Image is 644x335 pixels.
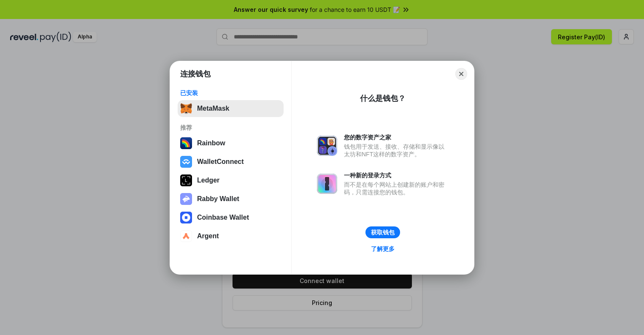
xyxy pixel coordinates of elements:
img: svg+xml,%3Csvg%20xmlns%3D%22http%3A%2F%2Fwww.w3.org%2F2000%2Fsvg%22%20fill%3D%22none%22%20viewBox... [180,193,192,205]
img: svg+xml,%3Csvg%20width%3D%2228%22%20height%3D%2228%22%20viewBox%3D%220%200%2028%2028%22%20fill%3D... [180,156,192,168]
button: Rainbow [178,135,284,152]
button: Rabby Wallet [178,191,284,207]
img: svg+xml,%3Csvg%20width%3D%22120%22%20height%3D%22120%22%20viewBox%3D%220%200%20120%20120%22%20fil... [180,137,192,149]
button: Ledger [178,172,284,189]
div: 钱包用于发送、接收、存储和显示像以太坊和NFT这样的数字资产。 [344,143,449,158]
button: Argent [178,228,284,245]
button: Coinbase Wallet [178,209,284,226]
img: svg+xml,%3Csvg%20xmlns%3D%22http%3A%2F%2Fwww.w3.org%2F2000%2Fsvg%22%20fill%3D%22none%22%20viewBox... [317,136,337,156]
img: svg+xml,%3Csvg%20xmlns%3D%22http%3A%2F%2Fwww.w3.org%2F2000%2Fsvg%22%20fill%3D%22none%22%20viewBox... [317,174,337,194]
div: Ledger [197,177,219,184]
div: Rabby Wallet [197,195,239,203]
img: svg+xml,%3Csvg%20width%3D%2228%22%20height%3D%2228%22%20viewBox%3D%220%200%2028%2028%22%20fill%3D... [180,230,192,242]
div: 而不是在每个网站上创建新的账户和密码，只需连接您的钱包。 [344,181,449,196]
div: 什么是钱包？ [360,93,406,103]
img: svg+xml,%3Csvg%20fill%3D%22none%22%20height%3D%2233%22%20viewBox%3D%220%200%2035%2033%22%20width%... [180,103,192,114]
img: svg+xml,%3Csvg%20xmlns%3D%22http%3A%2F%2Fwww.w3.org%2F2000%2Fsvg%22%20width%3D%2228%22%20height%3... [180,174,192,186]
div: MetaMask [197,105,229,112]
div: Coinbase Wallet [197,214,249,221]
div: Argent [197,232,219,240]
div: 一种新的登录方式 [344,172,449,179]
div: 了解更多 [371,245,395,253]
button: MetaMask [178,100,284,117]
div: 已安装 [180,89,281,97]
h1: 连接钱包 [180,69,211,79]
button: 获取钱包 [365,226,400,238]
button: WalletConnect [178,153,284,170]
div: 您的数字资产之家 [344,133,449,141]
div: 获取钱包 [371,229,395,236]
div: WalletConnect [197,158,244,166]
div: Rainbow [197,139,225,147]
a: 了解更多 [366,243,400,254]
button: Close [455,68,467,80]
img: svg+xml,%3Csvg%20width%3D%2228%22%20height%3D%2228%22%20viewBox%3D%220%200%2028%2028%22%20fill%3D... [180,212,192,223]
div: 推荐 [180,124,281,131]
